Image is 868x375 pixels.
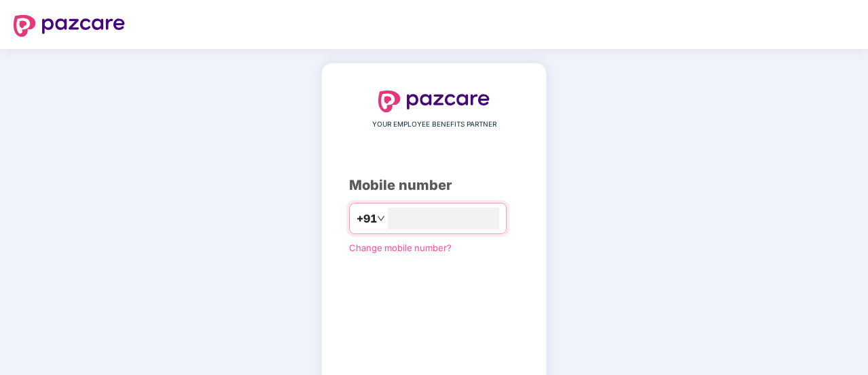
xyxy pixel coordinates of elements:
[378,91,490,112] img: logo
[377,214,385,223] span: down
[372,119,496,130] span: YOUR EMPLOYEE BENEFITS PARTNER
[349,175,519,196] div: Mobile number
[14,15,125,37] img: logo
[349,242,452,253] a: Change mobile number?
[357,210,377,227] span: +91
